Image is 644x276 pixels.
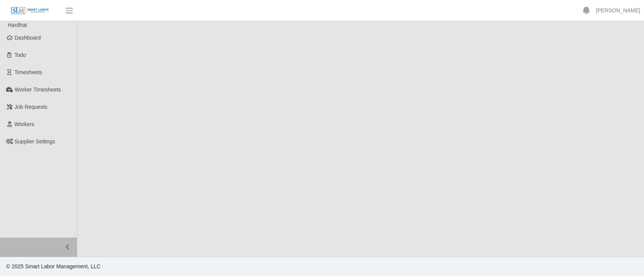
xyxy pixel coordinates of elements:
span: Todo [15,52,26,58]
span: Worker Timesheets [15,86,61,93]
span: © 2025 Smart Labor Management, LLC [6,263,100,269]
img: SLM Logo [11,7,49,15]
span: Workers [15,121,35,127]
span: Dashboard [15,35,41,41]
span: Hardhat [8,22,27,28]
span: Supplier Settings [15,138,55,145]
a: [PERSON_NAME] [596,7,640,15]
span: Job Requests [15,104,48,110]
span: Timesheets [15,69,42,75]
